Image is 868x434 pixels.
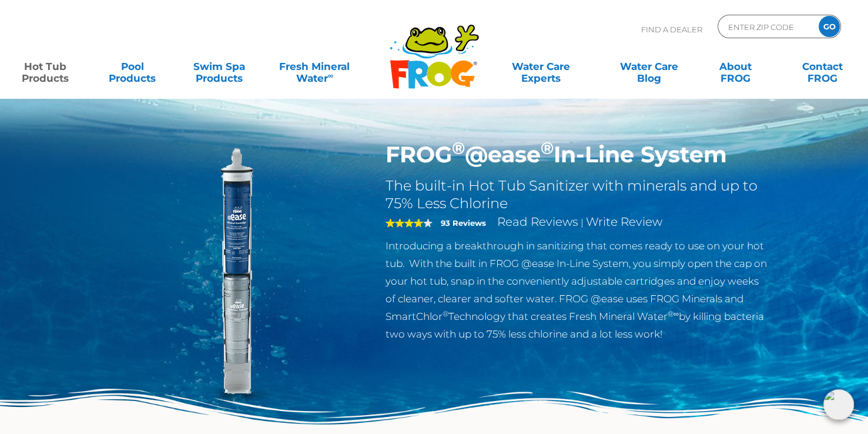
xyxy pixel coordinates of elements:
sup: ∞ [328,71,333,80]
a: Hot TubProducts [12,55,79,78]
a: ContactFROG [789,55,856,78]
a: Read Reviews [497,215,578,229]
span: | [581,217,584,228]
strong: 93 Reviews [441,218,486,228]
sup: ® [443,309,448,318]
a: Write Review [586,215,662,229]
a: Water CareBlog [615,55,682,78]
input: Zip Code Form [727,18,806,35]
h1: FROG @ease In-Line System [386,141,769,168]
p: Introducing a breakthrough in sanitizing that comes ready to use on your hot tub. With the built ... [386,237,769,343]
a: Water CareExperts [486,55,596,78]
p: Find A Dealer [641,15,702,44]
img: inline-system.png [99,141,368,410]
a: Swim SpaProducts [186,55,253,78]
sup: ®∞ [668,309,679,318]
a: AboutFROG [702,55,769,78]
a: PoolProducts [99,55,166,78]
a: Fresh MineralWater∞ [272,55,357,78]
sup: ® [452,138,465,158]
input: GO [819,16,840,37]
img: openIcon [823,389,854,420]
h2: The built-in Hot Tub Sanitizer with minerals and up to 75% Less Chlorine [386,177,769,212]
span: 4 [386,218,423,228]
sup: ® [541,138,554,158]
